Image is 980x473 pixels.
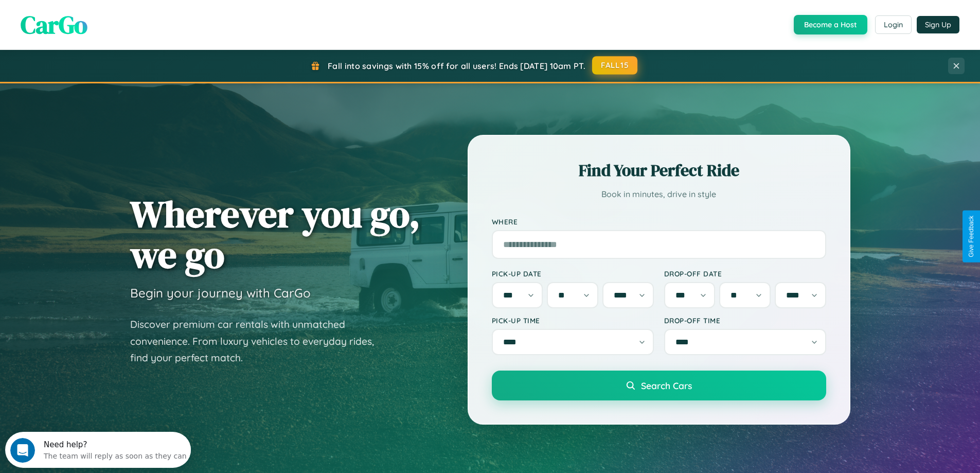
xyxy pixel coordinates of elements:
[130,316,387,366] p: Discover premium car rentals with unmatched convenience. From luxury vehicles to everyday rides, ...
[5,432,191,468] iframe: Intercom live chat discovery launcher
[875,15,912,34] button: Login
[492,371,826,400] button: Search Cars
[492,159,826,182] h2: Find Your Perfect Ride
[492,316,654,325] label: Pick-up Time
[39,9,182,17] div: Need help?
[794,15,867,34] button: Become a Host
[130,285,311,301] h3: Begin your journey with CarGo
[492,187,826,202] p: Book in minutes, drive in style
[592,56,637,75] button: FALL15
[21,8,87,42] span: CarGo
[492,269,654,278] label: Pick-up Date
[130,194,420,275] h1: Wherever you go, we go
[664,316,826,325] label: Drop-off Time
[664,269,826,278] label: Drop-off Date
[328,61,585,71] span: Fall into savings with 15% off for all users! Ends [DATE] 10am PT.
[492,217,826,226] label: Where
[641,380,692,391] span: Search Cars
[4,4,191,32] div: Open Intercom Messenger
[10,438,35,463] iframe: Intercom live chat
[39,17,182,28] div: The team will reply as soon as they can
[917,16,959,33] button: Sign Up
[968,216,975,257] div: Give Feedback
